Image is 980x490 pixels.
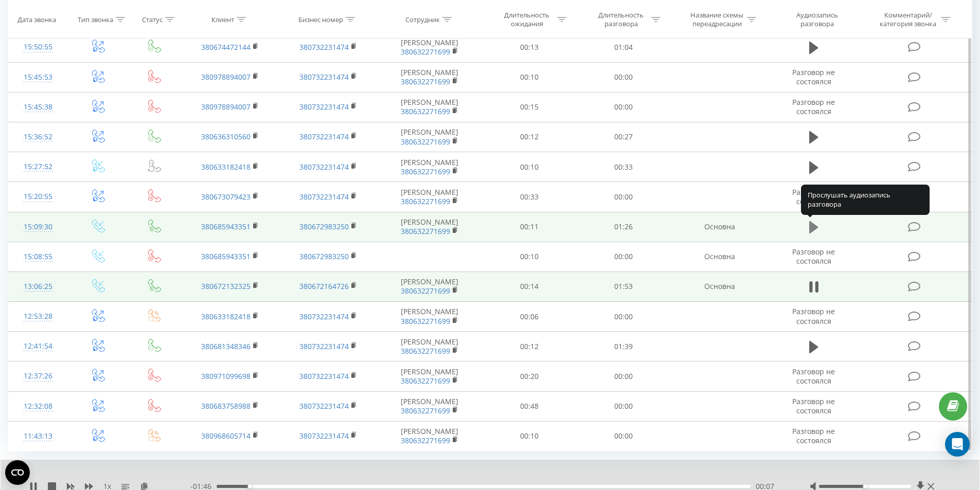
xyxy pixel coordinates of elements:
[670,212,768,242] td: Основна
[19,277,58,297] div: 13:06:25
[19,396,58,416] div: 12:32:08
[201,431,251,441] a: 380968605714
[299,401,349,411] a: 380732231474
[19,426,58,446] div: 11:43:13
[577,271,671,301] td: 01:53
[594,11,649,28] div: Длительность разговора
[299,371,349,381] a: 380732231474
[201,162,251,172] a: 380633182418
[878,11,938,28] div: Комментарий/категория звонка
[483,182,577,212] td: 00:33
[201,132,251,141] a: 380636310560
[801,185,930,215] div: Прослушать аудиозапись разговора
[377,421,483,451] td: [PERSON_NAME]
[401,435,450,445] a: 380632271699
[377,302,483,332] td: [PERSON_NAME]
[483,332,577,361] td: 00:12
[577,62,671,92] td: 00:00
[377,182,483,212] td: [PERSON_NAME]
[377,332,483,361] td: [PERSON_NAME]
[401,376,450,386] a: 380632271699
[299,42,349,52] a: 380732231474
[142,15,163,24] div: Статус
[211,15,234,24] div: Клиент
[863,484,867,488] div: Accessibility label
[792,67,835,86] span: Разговор не состоялся
[577,212,671,242] td: 01:26
[377,32,483,62] td: [PERSON_NAME]
[401,196,450,206] a: 380632271699
[945,432,970,457] div: Open Intercom Messenger
[377,152,483,182] td: [PERSON_NAME]
[19,157,58,177] div: 15:27:52
[483,421,577,451] td: 00:10
[577,302,671,332] td: 00:00
[401,226,450,236] a: 380632271699
[19,336,58,356] div: 12:41:54
[299,251,349,261] a: 380672983250
[401,346,450,356] a: 380632271699
[17,15,56,24] div: Дата звонка
[299,72,349,82] a: 380732231474
[401,167,450,176] a: 380632271699
[201,72,251,82] a: 380978894007
[792,247,835,266] span: Разговор не состоялся
[792,396,835,415] span: Разговор не состоялся
[19,67,58,87] div: 15:45:53
[483,271,577,301] td: 00:14
[201,281,251,291] a: 380672132325
[201,42,251,52] a: 380674472144
[401,47,450,57] a: 380632271699
[483,62,577,92] td: 00:10
[483,92,577,122] td: 00:15
[299,312,349,321] a: 380732231474
[577,391,671,421] td: 00:00
[19,127,58,147] div: 15:36:52
[201,251,251,261] a: 380685943351
[483,212,577,242] td: 00:11
[201,312,251,321] a: 380633182418
[577,421,671,451] td: 00:00
[377,361,483,391] td: [PERSON_NAME]
[299,222,349,231] a: 380672983250
[577,242,671,271] td: 00:00
[792,426,835,445] span: Разговор не состоялся
[483,391,577,421] td: 00:48
[377,92,483,122] td: [PERSON_NAME]
[19,247,58,267] div: 15:08:55
[577,32,671,62] td: 01:04
[405,15,440,24] div: Сотрудник
[783,11,850,28] div: Аудиозапись разговора
[299,102,349,112] a: 380732231474
[483,302,577,332] td: 00:06
[670,242,768,271] td: Основна
[299,132,349,141] a: 380732231474
[299,431,349,441] a: 380732231474
[19,37,58,57] div: 15:50:55
[201,222,251,231] a: 380685943351
[5,460,30,485] button: Open CMP widget
[377,212,483,242] td: [PERSON_NAME]
[299,192,349,202] a: 380732231474
[577,361,671,391] td: 00:00
[201,371,251,381] a: 380971099698
[792,306,835,325] span: Разговор не состоялся
[401,137,450,147] a: 380632271699
[299,281,349,291] a: 380672164726
[500,11,555,28] div: Длительность ожидания
[377,391,483,421] td: [PERSON_NAME]
[577,122,671,152] td: 00:27
[401,77,450,86] a: 380632271699
[248,484,252,488] div: Accessibility label
[483,152,577,182] td: 00:10
[377,122,483,152] td: [PERSON_NAME]
[299,341,349,351] a: 380732231474
[19,217,58,237] div: 15:09:30
[577,332,671,361] td: 01:39
[377,271,483,301] td: [PERSON_NAME]
[299,162,349,172] a: 380732231474
[792,97,835,116] span: Разговор не состоялся
[19,97,58,117] div: 15:45:38
[577,92,671,122] td: 00:00
[792,367,835,386] span: Разговор не состоялся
